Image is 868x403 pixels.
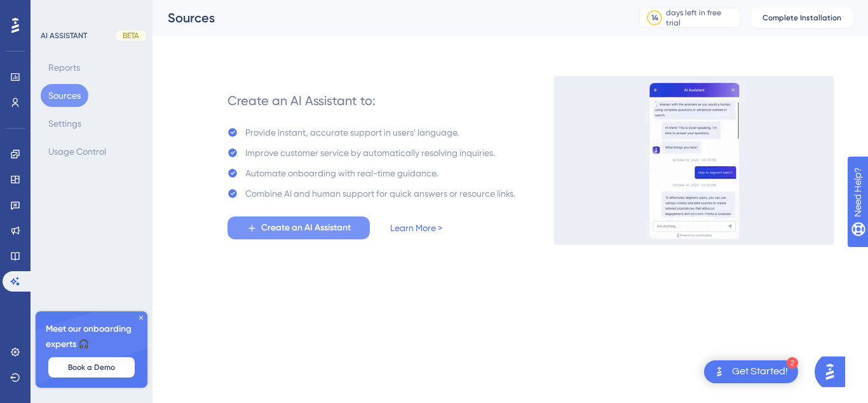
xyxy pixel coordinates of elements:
[168,9,607,27] div: Sources
[68,362,115,372] span: Book a Demo
[41,31,87,41] div: AI ASSISTANT
[732,365,788,379] div: Get Started!
[245,145,495,160] div: Improve customer service by automatically resolving inquiries.
[815,353,853,391] iframe: UserGuiding AI Assistant Launcher
[116,31,146,41] div: BETA
[553,76,834,245] img: 536038c8a6906fa413afa21d633a6c1c.gif
[245,125,459,140] div: Provide instant, accurate support in users' language.
[245,166,438,181] div: Automate onboarding with real-time guidance.
[261,220,351,236] span: Create an AI Assistant
[787,357,798,369] div: 2
[41,56,88,79] button: Reports
[227,92,376,110] div: Create an AI Assistant to:
[46,322,137,352] span: Meet our onboarding experts 🎧
[666,8,736,28] div: days left in free trial
[712,364,727,379] img: launcher-image-alternative-text
[41,84,88,107] button: Sources
[651,13,658,23] div: 14
[245,186,515,201] div: Combine AI and human support for quick answers or resource links.
[227,216,370,239] button: Create an AI Assistant
[41,140,114,163] button: Usage Control
[751,8,853,28] button: Complete Installation
[763,13,841,23] span: Complete Installation
[41,112,89,135] button: Settings
[30,3,79,18] span: Need Help?
[704,360,798,383] div: Open Get Started! checklist, remaining modules: 2
[48,357,135,378] button: Book a Demo
[390,220,442,236] a: Learn More >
